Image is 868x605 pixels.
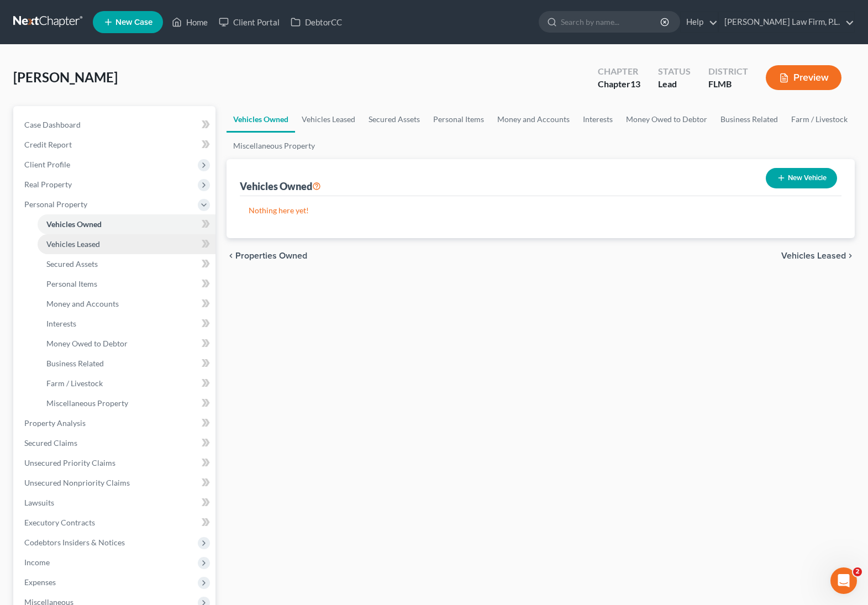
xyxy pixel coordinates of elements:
[24,458,115,467] span: Unsecured Priority Claims
[362,106,427,133] a: Secured Assets
[15,493,215,513] a: Lawsuits
[24,577,56,587] span: Expenses
[658,65,691,78] div: Status
[24,478,130,487] span: Unsecured Nonpriority Claims
[719,12,854,32] a: [PERSON_NAME] Law Firm, P.L.
[24,199,87,209] span: Personal Property
[235,251,307,260] span: Properties Owned
[46,299,119,308] span: Money and Accounts
[46,279,97,288] span: Personal Items
[24,438,77,448] span: Secured Claims
[227,106,295,133] a: Vehicles Owned
[781,251,846,260] span: Vehicles Leased
[38,214,215,234] a: Vehicles Owned
[227,133,322,159] a: Miscellaneous Property
[46,378,103,388] span: Farm / Livestock
[491,106,576,133] a: Money and Accounts
[708,65,748,78] div: District
[598,78,640,91] div: Chapter
[766,65,841,90] button: Preview
[24,498,54,507] span: Lawsuits
[598,65,640,78] div: Chapter
[38,294,215,314] a: Money and Accounts
[853,567,862,576] span: 2
[766,168,837,188] button: New Vehicle
[38,334,215,354] a: Money Owed to Debtor
[295,106,362,133] a: Vehicles Leased
[681,12,718,32] a: Help
[24,180,72,189] span: Real Property
[15,433,215,453] a: Secured Claims
[15,473,215,493] a: Unsecured Nonpriority Claims
[38,314,215,334] a: Interests
[15,453,215,473] a: Unsecured Priority Claims
[13,69,118,85] span: [PERSON_NAME]
[781,251,855,260] button: Vehicles Leased chevron_right
[427,106,491,133] a: Personal Items
[249,205,833,216] p: Nothing here yet!
[15,513,215,533] a: Executory Contracts
[830,567,857,594] iframe: Intercom live chat
[166,12,213,32] a: Home
[213,12,285,32] a: Client Portal
[708,78,748,91] div: FLMB
[785,106,854,133] a: Farm / Livestock
[227,251,307,260] button: chevron_left Properties Owned
[38,234,215,254] a: Vehicles Leased
[619,106,714,133] a: Money Owed to Debtor
[240,180,321,193] div: Vehicles Owned
[15,413,215,433] a: Property Analysis
[24,418,86,428] span: Property Analysis
[38,373,215,393] a: Farm / Livestock
[658,78,691,91] div: Lead
[15,135,215,155] a: Credit Report
[46,398,128,408] span: Miscellaneous Property
[46,219,102,229] span: Vehicles Owned
[115,18,152,27] span: New Case
[24,160,70,169] span: Client Profile
[24,538,125,547] span: Codebtors Insiders & Notices
[561,12,662,32] input: Search by name...
[38,393,215,413] a: Miscellaneous Property
[46,239,100,249] span: Vehicles Leased
[227,251,235,260] i: chevron_left
[15,115,215,135] a: Case Dashboard
[630,78,640,89] span: 13
[714,106,785,133] a: Business Related
[846,251,855,260] i: chevron_right
[24,140,72,149] span: Credit Report
[576,106,619,133] a: Interests
[24,120,81,129] span: Case Dashboard
[38,274,215,294] a: Personal Items
[46,319,76,328] span: Interests
[285,12,348,32] a: DebtorCC
[24,518,95,527] span: Executory Contracts
[46,259,98,269] span: Secured Assets
[38,354,215,373] a: Business Related
[38,254,215,274] a: Secured Assets
[46,339,128,348] span: Money Owed to Debtor
[46,359,104,368] span: Business Related
[24,557,50,567] span: Income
